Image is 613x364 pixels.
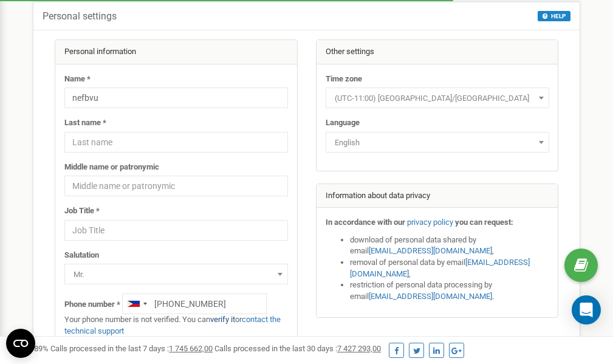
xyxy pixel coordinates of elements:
[64,88,288,108] input: Name
[69,266,284,283] span: Mr.
[50,344,213,353] span: Calls processed in the last 7 days :
[330,90,545,107] span: (UTC-11:00) Pacific/Midway
[369,292,492,301] a: [EMAIL_ADDRESS][DOMAIN_NAME]
[538,11,570,21] button: HELP
[337,344,381,353] u: 7 427 293,00
[55,40,297,64] div: Personal information
[210,315,235,324] a: verify it
[350,257,549,280] li: removal of personal data by email ,
[455,218,513,227] strong: you can request:
[122,294,267,314] input: +1-800-555-55-55
[64,117,106,129] label: Last name *
[64,205,100,217] label: Job Title *
[326,218,405,227] strong: In accordance with our
[64,220,288,241] input: Job Title
[572,295,601,325] div: Open Intercom Messenger
[64,132,288,153] input: Last name
[214,344,381,353] span: Calls processed in the last 30 days :
[64,162,159,173] label: Middle name or patronymic
[326,88,549,108] span: (UTC-11:00) Pacific/Midway
[123,294,151,314] div: Telephone country code
[350,280,549,302] li: restriction of personal data processing by email .
[64,299,120,311] label: Phone number *
[330,134,545,151] span: English
[350,235,549,257] li: download of personal data shared by email ,
[326,132,549,153] span: English
[326,74,362,85] label: Time zone
[64,314,288,337] p: Your phone number is not verified. You can or
[64,250,99,261] label: Salutation
[407,218,453,227] a: privacy policy
[326,117,360,129] label: Language
[64,176,288,196] input: Middle name or patronymic
[64,264,288,284] span: Mr.
[350,258,530,278] a: [EMAIL_ADDRESS][DOMAIN_NAME]
[169,344,213,353] u: 1 745 662,00
[6,329,35,358] button: Open CMP widget
[369,246,492,255] a: [EMAIL_ADDRESS][DOMAIN_NAME]
[64,315,281,335] a: contact the technical support
[43,11,117,22] h5: Personal settings
[317,40,558,64] div: Other settings
[317,184,558,208] div: Information about data privacy
[64,74,91,85] label: Name *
